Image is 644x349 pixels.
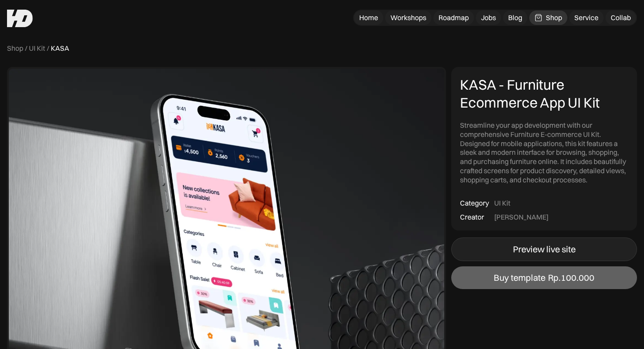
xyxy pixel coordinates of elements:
div: Creator [460,213,484,222]
a: Roadmap [433,10,474,25]
div: Workshops [390,13,426,22]
div: UI Kit [494,199,510,208]
a: Home [354,10,383,25]
a: Buy templateRp.100.000 [451,266,637,289]
div: Home [359,13,378,22]
a: Blog [503,10,527,25]
div: Buy template [494,272,545,283]
a: Shop [7,44,23,53]
div: Rp.100.000 [548,272,594,283]
div: Streamline your app development with our comprehensive Furniture E-commerce UI Kit. Designed for ... [460,121,628,185]
div: Preview live site [513,244,576,255]
div: Service [574,13,598,22]
div: Shop [546,13,562,22]
a: Jobs [476,10,501,25]
div: / [47,44,49,53]
div: Collab [611,13,631,22]
div: Blog [508,13,522,22]
div: / [25,44,27,53]
a: Preview live site [451,237,637,261]
div: [PERSON_NAME] [494,213,548,222]
a: UI Kit [29,44,45,53]
div: Jobs [481,13,496,22]
a: Workshops [385,10,432,25]
div: Category [460,199,489,208]
a: Collab [605,10,636,25]
div: KASA - Furniture Ecommerce App UI Kit [460,76,628,112]
div: Roadmap [439,13,469,22]
a: Shop [529,10,567,25]
div: KASA [51,44,69,53]
a: Service [569,10,604,25]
